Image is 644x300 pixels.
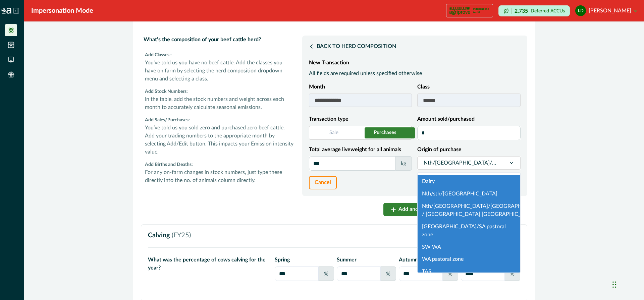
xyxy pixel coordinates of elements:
p: autumn [399,256,458,264]
p: Add Sales/Purchases: [145,117,294,124]
img: Logo [1,8,11,14]
label: New Transaction [309,59,517,67]
p: All fields are required unless specified otherwise [309,69,521,77]
div: % [318,266,334,281]
div: Drag [612,275,616,295]
p: What’s the composition of your beef cattle herd? [141,33,297,46]
label: Amount sold/purchased [417,115,517,123]
p: Add Stock Numbers: [145,88,294,95]
label: Class [417,83,517,91]
p: You've told us you have no beef cattle. Add the classes you have on farm by selecting the herd co... [145,59,294,83]
p: 2,735 [515,8,528,14]
div: TAS [418,265,520,278]
button: Add another herd [383,203,446,216]
p: In the table, add the stock numbers and weight across each month to accurately calculate seasonal... [145,95,294,111]
p: Independent Audit [473,7,490,14]
p: You’ve told us you sold zero and purchased zero beef cattle. Add your trading numbers to the appr... [145,124,294,156]
label: Total average liveweight for all animals [309,145,408,154]
button: Cancel [309,176,337,189]
div: Nth/sth/[GEOGRAPHIC_DATA] [418,188,520,200]
div: [GEOGRAPHIC_DATA]/SA pastoral zone [418,220,520,241]
label: Origin of purchase [417,145,517,154]
div: SW WA [418,241,520,253]
div: Calving (FY25) [148,247,520,294]
span: ( FY25 ) [172,232,191,239]
div: Dairy [418,175,520,188]
img: certification logo [449,5,470,16]
button: Calving (FY25) [148,231,520,239]
p: Add Classes : [145,52,294,59]
div: % [442,266,458,281]
div: WA pastoral zone [418,253,520,265]
label: Month [309,83,408,91]
iframe: Chat Widget [610,268,644,300]
p: BACK TO HERD COMPOSITION [317,42,396,50]
div: Nth/[GEOGRAPHIC_DATA]/[GEOGRAPHIC_DATA] / [GEOGRAPHIC_DATA] [GEOGRAPHIC_DATA] [418,200,520,221]
p: What was the percentage of cows calving for the year? [148,256,267,272]
div: % [380,266,396,281]
p: spring [275,256,334,264]
div: Impersonation Mode [31,6,93,16]
div: kg [395,156,412,171]
label: Transaction type [309,115,408,123]
p: summer [337,256,396,264]
p: Deferred ACCUs [531,8,565,13]
div: % [504,266,520,281]
button: leonie doran[PERSON_NAME] [575,3,637,19]
p: Add Births and Deaths: [145,161,294,168]
p: Calving [148,231,191,239]
p: For any on-farm changes in stock numbers, just type these directly into the no. of animals column... [145,168,294,184]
